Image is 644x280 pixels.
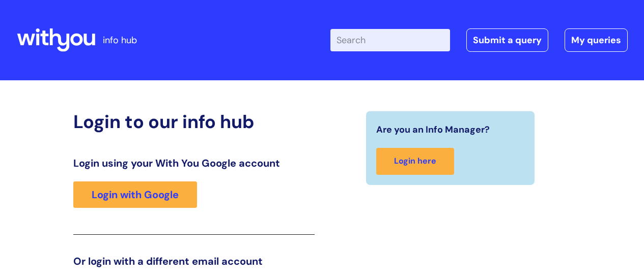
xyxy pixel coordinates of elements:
[466,28,548,52] a: Submit a query
[73,255,315,267] h3: Or login with a different email account
[376,148,454,175] a: Login here
[73,111,315,133] h2: Login to our info hub
[73,157,315,169] h3: Login using your With You Google account
[376,121,490,138] span: Are you an Info Manager?
[330,29,450,51] input: Search
[73,181,197,208] a: Login with Google
[103,32,137,48] p: info hub
[565,28,628,52] a: My queries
